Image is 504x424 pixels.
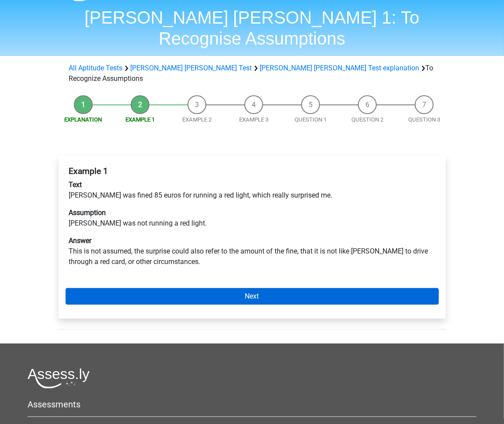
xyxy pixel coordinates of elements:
b: Assumption [69,209,106,217]
h1: [PERSON_NAME] [PERSON_NAME] 1: To Recognise Assumptions [51,7,453,49]
a: Example 3 [239,116,268,123]
a: Explanation [65,116,102,123]
a: [PERSON_NAME] [PERSON_NAME] Test [131,64,252,72]
a: [PERSON_NAME] [PERSON_NAME] Test explanation [260,64,420,72]
a: Example 2 [182,116,212,123]
a: All Aptitude Tests [69,64,123,72]
h5: Assessments [28,399,476,410]
a: Next [66,288,439,305]
b: Text [69,181,82,189]
b: Example 1 [69,166,108,176]
p: [PERSON_NAME] was not running a red light. [69,208,435,229]
b: Answer [69,236,92,245]
p: [PERSON_NAME] was fined 85 euros for running a red light, which really surprised me. [69,180,435,201]
div: To Recognize Assumptions [66,63,439,84]
a: Question 3 [408,116,440,123]
a: Question 2 [351,116,383,123]
a: Example 1 [125,116,155,123]
img: Assessly logo [28,368,90,389]
a: Question 1 [295,116,327,123]
p: This is not assumed, the surprise could also refer to the amount of the fine, that it is not like... [69,236,435,267]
